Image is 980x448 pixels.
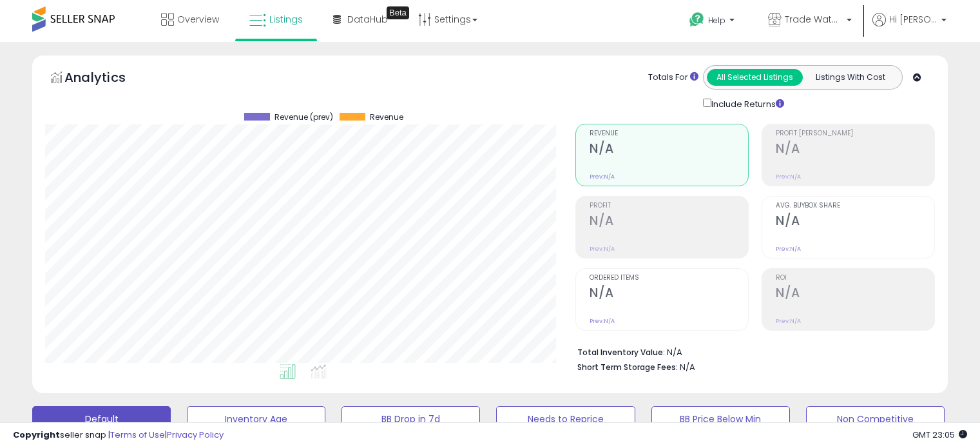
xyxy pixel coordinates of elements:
i: Get Help [689,12,705,28]
a: Hi [PERSON_NAME] [872,13,946,42]
span: ROI [776,275,934,282]
h5: Analytics [64,68,151,90]
b: Total Inventory Value: [577,347,665,358]
span: Listings [269,13,303,26]
h2: N/A [590,213,748,231]
h2: N/A [776,286,934,303]
button: Listings With Cost [802,69,898,86]
div: seller snap | | [13,429,224,442]
button: Needs to Reprice [496,406,635,432]
div: Totals For [648,72,698,84]
span: Overview [177,13,219,26]
button: All Selected Listings [707,69,803,86]
button: Non Competitive [806,406,945,432]
span: Trade Watchtower [785,13,843,26]
b: Short Term Storage Fees: [577,362,678,373]
span: Avg. Buybox Share [776,202,934,209]
span: 2025-10-13 23:05 GMT [912,429,967,441]
strong: Copyright [13,429,60,441]
h2: N/A [590,286,748,303]
h2: N/A [776,141,934,159]
span: Profit [PERSON_NAME] [776,130,934,137]
small: Prev: N/A [776,173,801,180]
span: Profit [590,202,748,209]
h2: N/A [590,141,748,159]
div: Include Returns [693,96,800,111]
span: Revenue [370,113,403,122]
span: DataHub [347,13,388,26]
button: Default [32,406,171,432]
span: Hi [PERSON_NAME] [889,13,937,26]
span: Help [708,15,725,26]
div: Tooltip anchor [387,6,409,19]
a: Help [679,2,747,42]
small: Prev: N/A [776,317,801,325]
button: BB Price Below Min [651,406,790,432]
button: Inventory Age [187,406,325,432]
a: Privacy Policy [167,429,224,441]
small: Prev: N/A [590,317,615,325]
button: BB Drop in 7d [341,406,480,432]
small: Prev: N/A [590,245,615,253]
a: Terms of Use [110,429,165,441]
span: Revenue [590,130,748,137]
li: N/A [577,344,925,359]
small: Prev: N/A [776,245,801,253]
span: N/A [680,361,695,373]
span: Ordered Items [590,275,748,282]
span: Revenue (prev) [274,113,333,122]
h2: N/A [776,213,934,231]
small: Prev: N/A [590,173,615,180]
